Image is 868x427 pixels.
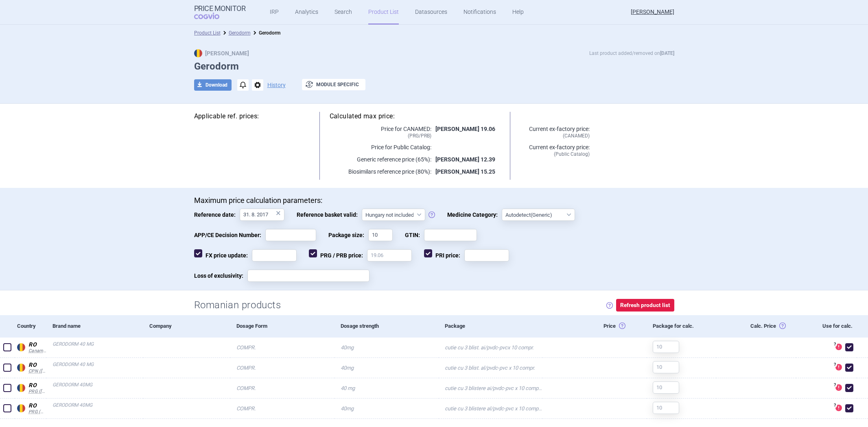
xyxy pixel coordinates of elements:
[328,229,368,241] span: Package size:
[230,358,335,378] a: COMPR.
[28,409,46,415] span: PRG (MoH - Canamed Annex 2B)
[297,209,362,221] span: Reference basket valid:
[439,315,543,337] div: Package
[259,30,280,36] strong: Gerodorm
[230,399,335,418] a: COMPR.
[439,358,543,378] a: Cutie cu 3 blist. Al/PVDC-PVC x 10 compr.
[52,361,143,375] a: GERODORM 40 MG
[439,399,543,418] a: Cutie cu 3 blistere Al/PVDC-PVC x 10 comprimate (5 ani)
[194,4,246,13] strong: Price Monitor
[252,249,297,261] input: FX price update:
[247,270,370,282] input: Loss of exclusivity:
[28,341,46,349] span: RO
[15,380,46,394] a: ROROPRG ([DOMAIN_NAME] - Canamed Annex 2B)
[439,378,543,398] a: Cutie cu 3 blistere AI/PVDC-PVC x 10 comprimate (5 ani)
[194,229,265,241] span: APP/CE Decision Number:
[362,209,425,221] select: Reference basket valid:
[405,229,424,241] span: GTIN:
[194,112,309,121] h5: Applicable ref. prices:
[335,378,439,398] a: 40 mg
[221,29,251,37] li: Gerodorm
[653,381,679,394] input: 10
[194,4,246,20] a: Price MonitorCOGVIO
[424,229,477,241] input: GTIN:
[368,229,393,241] input: Package size:
[46,315,143,337] div: Brand name
[520,133,590,139] span: (CANAMED)
[194,196,674,205] p: Maximum price calculation parameters:
[335,338,439,357] a: 40mg
[435,156,495,163] strong: [PERSON_NAME] 12.39
[230,338,335,357] a: COMPR.
[17,364,25,372] img: Romania
[52,381,143,396] a: GERODORM 40MG
[542,315,647,337] div: Price
[832,383,837,388] span: ?
[194,30,221,36] a: Product List
[28,402,46,410] span: RO
[330,112,500,121] h5: Calculated max price:
[194,49,202,57] img: RO
[832,362,837,367] span: ?
[276,209,281,218] div: ×
[647,315,716,337] div: Package for calc.
[52,340,143,355] a: GERODORM 40 MG
[28,389,46,394] span: PRG ([DOMAIN_NAME] - Canamed Annex 2B)
[17,404,25,412] img: Romania
[589,49,674,57] p: Last product added/removed on
[52,401,143,416] a: GERODORM 40MG
[520,143,590,157] p: Current ex-factory price:
[17,384,25,392] img: Romania
[28,368,46,374] span: CPN ([DOMAIN_NAME])
[240,209,284,221] input: Reference date:×
[330,133,431,139] span: ( PRG/PRB )
[616,299,674,312] button: Refresh product list
[832,342,837,347] span: ?
[17,343,25,351] img: Romania
[335,358,439,378] a: 40mg
[28,382,46,389] span: RO
[447,209,502,221] span: Medicine Category:
[464,249,509,261] input: PRI price:
[28,348,46,354] span: Canamed ([DOMAIN_NAME] - Canamed Annex 1)
[330,168,431,176] p: Biosimilars reference price (80%):
[302,79,365,90] button: Module specific
[194,50,249,57] strong: [PERSON_NAME]
[435,168,495,175] strong: [PERSON_NAME] 15.25
[194,209,240,221] span: Reference date:
[660,50,674,56] strong: [DATE]
[230,315,335,337] div: Dosage Form
[330,155,431,163] p: Generic reference price (65%):
[653,361,679,373] input: 10
[194,61,674,72] h1: Gerodorm
[194,270,247,282] span: Loss of exclusivity:
[439,338,543,357] a: Cutie cu 3 blist. AI/PVDC-PVCx 10 compr.
[367,249,412,261] input: PRG / PRB price:
[330,143,431,151] p: Price for Public Catalog:
[15,360,46,374] a: ROROCPN ([DOMAIN_NAME])
[143,315,230,337] div: Company
[520,151,590,157] span: (Public Catalog)
[28,362,46,369] span: RO
[15,315,46,337] div: Country
[194,13,231,19] span: COGVIO
[309,249,367,261] span: PRG / PRB price:
[335,315,439,337] div: Dosage strength
[435,126,495,132] strong: [PERSON_NAME] 19.06
[832,403,837,408] span: ?
[194,298,281,312] h2: Romanian products
[424,249,464,261] span: PRI price:
[229,30,251,36] a: Gerodorm
[194,79,232,91] button: Download
[267,82,286,88] button: History
[194,29,221,37] li: Product List
[15,340,46,354] a: ROROCanamed ([DOMAIN_NAME] - Canamed Annex 1)
[265,229,316,241] input: APP/CE Decision Number:
[653,341,679,353] input: 10
[520,125,590,139] p: Current ex-factory price:
[502,209,575,221] select: Medicine Category:
[194,249,252,261] span: FX price update:
[251,29,280,37] li: Gerodorm
[653,402,679,414] input: 10
[716,315,796,337] div: Calc. Price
